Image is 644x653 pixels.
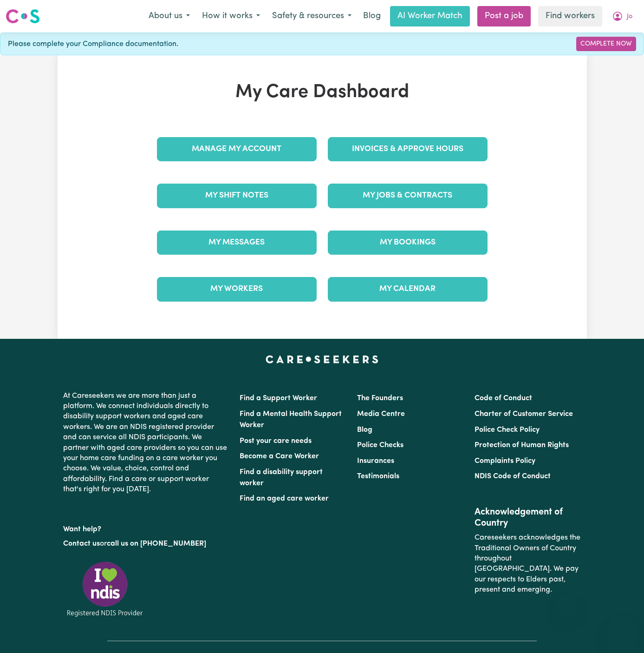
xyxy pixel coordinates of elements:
a: Post a job [477,6,531,26]
a: Careseekers logo [6,6,40,27]
h2: Acknowledgement of Country [475,507,581,529]
button: How it works [196,7,266,26]
p: Careseekers acknowledges the Traditional Owners of Country throughout [GEOGRAPHIC_DATA]. We pay o... [475,529,581,599]
a: Complaints Policy [475,457,535,465]
a: Code of Conduct [475,395,532,402]
img: Careseekers logo [6,8,40,25]
a: Blog [358,6,386,26]
a: My Workers [157,277,317,301]
a: Blog [357,426,372,434]
a: The Founders [357,395,403,402]
a: Testimonials [357,473,399,480]
a: My Bookings [328,231,488,255]
a: Find workers [538,6,602,26]
a: Find a Mental Health Support Worker [240,410,342,429]
a: My Calendar [328,277,488,301]
a: Protection of Human Rights [475,442,569,449]
a: Become a Care Worker [240,453,319,460]
a: Insurances [357,457,394,465]
button: About us [143,7,196,26]
p: At Careseekers we are more than just a platform. We connect individuals directly to disability su... [63,387,228,499]
img: Registered NDIS provider [63,560,147,618]
a: Charter of Customer Service [475,410,573,418]
a: Find a disability support worker [240,468,323,487]
p: Want help? [63,521,228,534]
a: My Shift Notes [157,184,317,208]
a: Police Checks [357,442,403,449]
h1: My Care Dashboard [151,81,493,104]
a: Post your care needs [240,437,312,445]
a: Find a Support Worker [240,395,317,402]
a: Complete Now [576,37,636,51]
span: Jo [627,12,632,22]
iframe: Close message [557,594,576,612]
a: AI Worker Match [390,6,470,26]
a: NDIS Code of Conduct [475,473,551,480]
span: Please complete your Compliance documentation. [8,39,178,50]
a: Find an aged care worker [240,495,329,502]
a: Invoices & Approve Hours [328,137,488,161]
a: Police Check Policy [475,426,540,434]
a: call us on [PHONE_NUMBER] [107,540,206,547]
a: Careseekers home page [266,356,378,363]
p: or [63,535,228,553]
a: My Jobs & Contracts [328,184,488,208]
iframe: Button to launch messaging window [607,616,637,646]
a: Contact us [63,540,100,547]
a: My Messages [157,231,317,255]
a: Media Centre [357,410,405,418]
button: My Account [606,7,638,26]
button: Safety & resources [266,7,358,26]
a: Manage My Account [157,137,317,161]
